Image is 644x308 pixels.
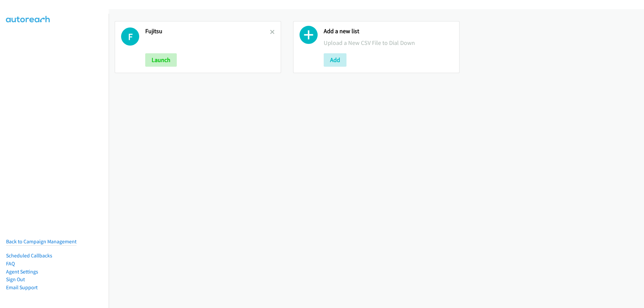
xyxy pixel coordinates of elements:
[121,27,139,46] h1: F
[6,238,76,245] a: Back to Campaign Management
[324,27,453,35] h2: Add a new list
[145,53,177,67] button: Launch
[6,276,25,283] a: Sign Out
[6,284,38,291] a: Email Support
[324,38,453,47] p: Upload a New CSV File to Dial Down
[145,27,270,35] h2: Fujitsu
[324,53,346,67] button: Add
[6,252,52,259] a: Scheduled Callbacks
[6,268,38,275] a: Agent Settings
[6,260,15,267] a: FAQ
